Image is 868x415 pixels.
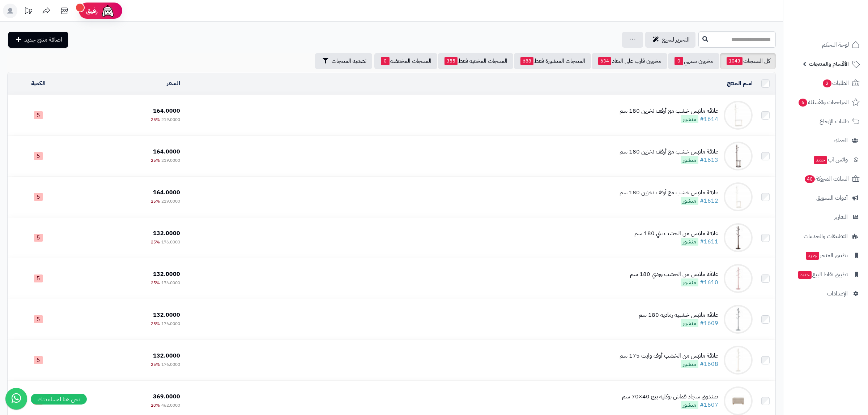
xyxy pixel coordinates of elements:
[598,57,611,65] span: 634
[727,57,743,65] span: 1043
[681,401,698,409] span: منشور
[681,278,698,286] span: منشور
[151,280,160,286] span: 25%
[620,107,718,115] div: علاقة ملابس خشب مع أرفف تخزين 180 سم
[151,320,160,327] span: 25%
[700,360,718,368] a: #1608
[620,352,718,360] div: علاقة ملابس من الخشب أوف وايت 175 سم
[681,156,698,164] span: منشور
[34,315,43,323] span: 5
[520,57,533,65] span: 688
[724,305,753,334] img: علاقة ملابس خشبية رمادية 180 سم
[681,319,698,327] span: منشور
[86,7,98,15] span: رفيق
[161,198,180,204] span: 219.0000
[834,135,848,146] span: العملاء
[161,239,180,245] span: 176.0000
[675,57,683,65] span: 0
[31,79,46,88] a: الكمية
[788,113,864,130] a: طلبات الإرجاع
[700,278,718,287] a: #1610
[639,311,718,319] div: علاقة ملابس خشبية رمادية 180 سم
[727,79,753,88] a: اسم المنتج
[634,229,718,238] div: علاقة ملابس من الخشب بني 180 سم
[153,107,180,115] span: 164.0000
[153,188,180,197] span: 164.0000
[620,189,718,197] div: علاقة ملابس خشب مع أرفف تخزين 180 سم
[34,152,43,160] span: 5
[315,53,372,69] button: تصفية المنتجات
[681,238,698,246] span: منشور
[788,228,864,245] a: التطبيقات والخدمات
[804,174,849,184] span: السلات المتروكة
[630,270,718,278] div: علاقة ملابس من الخشب وردي 180 سم
[788,132,864,149] a: العملاء
[788,94,864,111] a: المراجعات والأسئلة6
[834,212,848,222] span: التقارير
[8,32,68,48] a: اضافة منتج جديد
[700,156,718,164] a: #1613
[101,4,115,18] img: ai-face.png
[151,361,160,368] span: 25%
[374,53,437,69] a: المنتجات المخفضة0
[788,247,864,264] a: تطبيق المتجرجديد
[805,175,815,183] span: 40
[788,266,864,283] a: تطبيق نقاط البيعجديد
[788,208,864,226] a: التقارير
[161,402,180,408] span: 462.0000
[681,115,698,123] span: منشور
[444,57,458,65] span: 355
[19,4,37,20] a: تحديثات المنصة
[153,147,180,156] span: 164.0000
[798,271,812,279] span: جديد
[34,397,43,405] span: 5
[700,237,718,246] a: #1611
[161,361,180,368] span: 176.0000
[724,142,753,170] img: علاقة ملابس خشب مع أرفف تخزين 180 سم
[161,320,180,327] span: 176.0000
[151,402,160,408] span: 20%
[34,193,43,201] span: 5
[720,53,776,69] a: كل المنتجات1043
[798,97,849,107] span: المراجعات والأسئلة
[622,393,718,401] div: صندوق سجاد قماش بوكليه بيج 40×70 سم
[799,99,807,107] span: 6
[819,20,861,35] img: logo-2.png
[820,116,849,126] span: طلبات الإرجاع
[809,59,849,69] span: الأقسام والمنتجات
[662,35,690,44] span: التحرير لسريع
[167,79,180,88] a: السعر
[34,356,43,364] span: 5
[724,182,753,211] img: علاقة ملابس خشب مع أرفف تخزين 180 سم
[151,198,160,204] span: 25%
[724,101,753,130] img: علاقة ملابس خشب مع أرفف تخزين 180 سم
[34,111,43,119] span: 5
[381,57,390,65] span: 0
[438,53,513,69] a: المنتجات المخفية فقط355
[153,392,180,401] span: 369.0000
[700,115,718,124] a: #1614
[806,252,819,260] span: جديد
[151,239,160,245] span: 25%
[822,40,849,50] span: لوحة التحكم
[592,53,667,69] a: مخزون قارب على النفاذ634
[805,250,848,260] span: تطبيق المتجر
[153,311,180,319] span: 132.0000
[151,116,160,123] span: 25%
[822,78,849,88] span: الطلبات
[153,351,180,360] span: 132.0000
[34,274,43,282] span: 5
[645,32,695,48] a: التحرير لسريع
[161,116,180,123] span: 219.0000
[804,231,848,241] span: التطبيقات والخدمات
[620,148,718,156] div: علاقة ملابس خشب مع أرفف تخزين 180 سم
[700,401,718,409] a: #1607
[724,264,753,293] img: علاقة ملابس من الخشب وردي 180 سم
[332,57,366,65] span: تصفية المنتجات
[724,346,753,375] img: علاقة ملابس من الخشب أوف وايت 175 سم
[668,53,719,69] a: مخزون منتهي0
[788,285,864,302] a: الإعدادات
[813,155,848,165] span: وآتس آب
[161,280,180,286] span: 176.0000
[788,36,864,53] a: لوحة التحكم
